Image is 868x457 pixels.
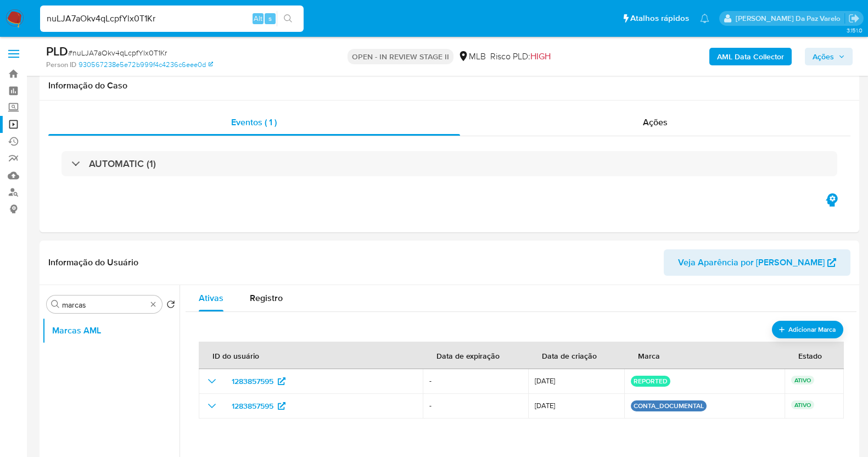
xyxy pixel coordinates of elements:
[48,257,138,268] h1: Informação do Usuário
[700,14,709,23] a: Notificações
[231,116,277,129] span: Eventos ( 1 )
[458,51,486,63] div: MLB
[42,317,180,344] button: Marcas AML
[678,249,825,276] span: Veja Aparência por [PERSON_NAME]
[736,13,844,24] p: patricia.varelo@mercadopago.com.br
[89,158,156,170] h3: AUTOMATIC (1)
[348,49,453,64] p: OPEN - IN REVIEW STAGE II
[254,13,262,24] span: Alt
[630,13,689,24] span: Atalhos rápidos
[46,42,68,60] b: PLD
[166,300,175,312] button: Retornar ao pedido padrão
[61,151,837,176] div: AUTOMATIC (1)
[643,116,668,129] span: Ações
[51,300,60,309] button: Procurar
[848,13,860,24] a: Sair
[48,80,850,91] h1: Informação do Caso
[530,50,551,63] span: HIGH
[268,13,272,24] span: s
[79,60,213,70] a: 930567238e5e72b999f4c4236c6eee0d
[709,48,792,65] button: AML Data Collector
[62,300,147,310] input: Procurar
[149,300,158,309] button: Apagar busca
[664,249,850,276] button: Veja Aparência por [PERSON_NAME]
[40,12,304,26] input: Pesquise usuários ou casos...
[805,48,853,65] button: Ações
[46,60,76,70] b: Person ID
[717,48,784,65] b: AML Data Collector
[277,11,299,26] button: search-icon
[490,51,551,63] span: Risco PLD:
[813,48,834,65] span: Ações
[68,47,167,58] span: # nuLJA7aOkv4qLcpfYlx0T1Kr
